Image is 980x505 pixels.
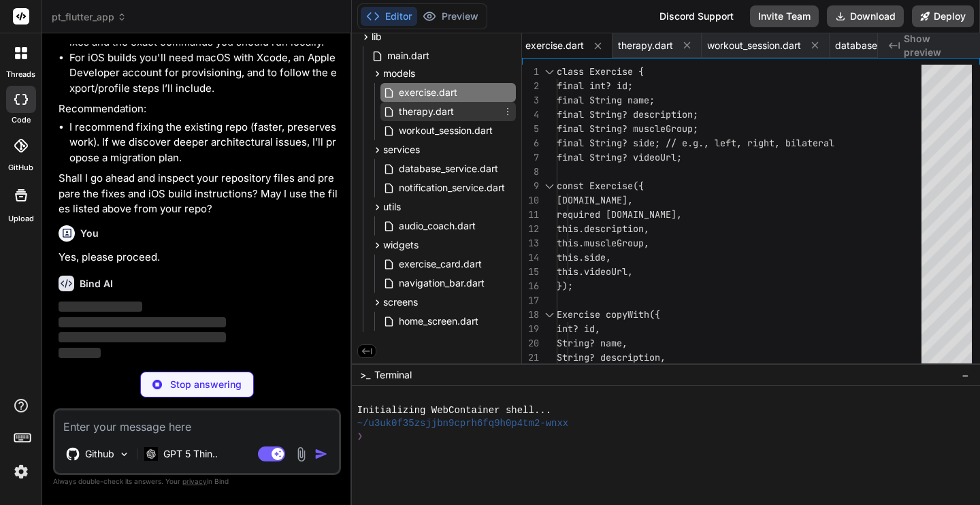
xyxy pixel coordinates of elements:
img: settings [10,460,33,483]
h6: Bind AI [80,277,113,291]
div: 6 [522,136,539,150]
button: Preview [417,7,484,26]
div: 1 [522,65,539,79]
div: 13 [522,236,539,250]
span: [DOMAIN_NAME], [557,194,633,206]
div: 8 [522,165,539,179]
div: 18 [522,308,539,322]
span: this.videoUrl, [557,265,633,278]
span: workout_session.dart [707,39,801,52]
p: Stop answering [170,378,242,391]
span: main.dart [386,48,431,64]
div: 10 [522,193,539,208]
span: String? name, [557,337,627,349]
span: final String? muscleGroup; [557,123,698,135]
span: Show preview [904,32,969,59]
span: this.muscleGroup, [557,237,649,249]
span: − [962,368,969,382]
span: ‌ [59,348,101,358]
img: Pick Models [118,449,130,460]
span: ral [818,137,834,149]
span: final String? description; [557,108,698,120]
span: screens [383,295,418,309]
button: Invite Team [750,5,819,27]
div: 12 [522,222,539,236]
span: exercise.dart [397,84,459,101]
div: 20 [522,336,539,351]
span: navigation_bar.dart [397,275,486,291]
span: const Exercise({ [557,180,644,192]
span: final int? id; [557,80,633,92]
p: Yes, please proceed. [59,250,338,265]
span: final String? side; // e.g., left, right, bilate [557,137,818,149]
span: therapy.dart [618,39,673,52]
p: Shall I go ahead and inspect your repository files and prepare the fixes and iOS build instructio... [59,171,338,217]
span: audio_coach.dart [397,218,477,234]
div: 4 [522,108,539,122]
span: Initializing WebContainer shell... [357,404,551,417]
div: 15 [522,265,539,279]
span: ~/u3uk0f35zsjjbn9cprh6fq9h0p4tm2-wnxx [357,417,569,430]
button: Deploy [912,5,974,27]
div: 2 [522,79,539,93]
span: this.description, [557,223,649,235]
div: Click to collapse the range. [540,308,558,322]
span: services [383,143,420,157]
div: 3 [522,93,539,108]
span: int? id, [557,323,600,335]
img: GPT 5 Thinking High [144,447,158,460]
p: Recommendation: [59,101,338,117]
label: threads [6,69,35,80]
li: I recommend fixing the existing repo (faster, preserves work). If we discover deeper architectura... [69,120,338,166]
div: 16 [522,279,539,293]
div: Click to collapse the range. [540,65,558,79]
span: ❯ [357,430,363,443]
div: Discord Support [651,5,742,27]
div: 14 [522,250,539,265]
label: code [12,114,31,126]
span: String? description, [557,351,666,363]
p: Always double-check its answers. Your in Bind [53,475,341,488]
img: attachment [293,446,309,462]
p: GPT 5 Thin.. [163,447,218,461]
div: 5 [522,122,539,136]
button: − [959,364,972,386]
button: Download [827,5,904,27]
h6: You [80,227,99,240]
span: ‌ [59,317,226,327]
span: pt_flutter_app [52,10,127,24]
div: 19 [522,322,539,336]
span: exercise.dart [525,39,584,52]
span: therapy.dart [397,103,455,120]
span: Exercise copyWith({ [557,308,660,321]
span: final String? videoUrl; [557,151,682,163]
span: class Exercise { [557,65,644,78]
span: Terminal [374,368,412,382]
div: 11 [522,208,539,222]
span: required [DOMAIN_NAME], [557,208,682,221]
span: ‌ [59,302,142,312]
button: Editor [361,7,417,26]
div: 17 [522,293,539,308]
span: final String name; [557,94,655,106]
div: Click to collapse the range. [540,179,558,193]
div: 9 [522,179,539,193]
span: ‌ [59,332,226,342]
img: icon [314,447,328,461]
li: For iOS builds you'll need macOS with Xcode, an Apple Developer account for provisioning, and to ... [69,50,338,97]
span: >_ [360,368,370,382]
label: GitHub [8,162,33,174]
span: widgets [383,238,419,252]
span: home_screen.dart [397,313,480,329]
span: this.side, [557,251,611,263]
span: models [383,67,415,80]
span: }); [557,280,573,292]
p: Github [85,447,114,461]
span: database_service.dart [397,161,500,177]
span: database_service.dart [835,39,934,52]
span: notification_service.dart [397,180,506,196]
span: privacy [182,477,207,485]
span: lib [372,30,382,44]
span: workout_session.dart [397,123,494,139]
div: 21 [522,351,539,365]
